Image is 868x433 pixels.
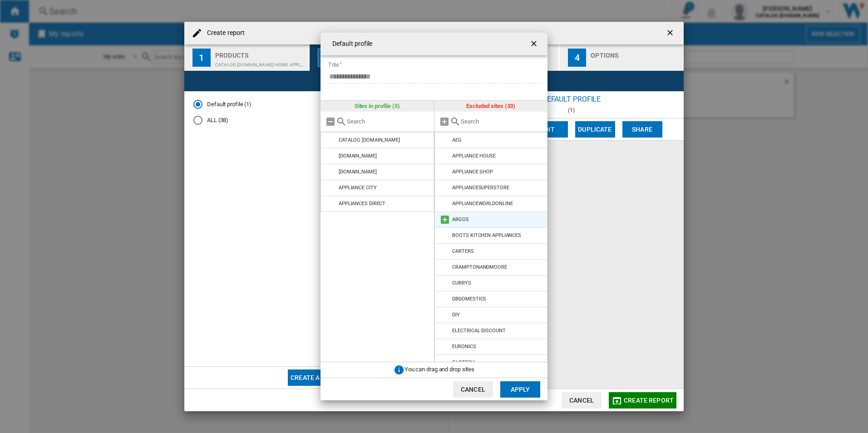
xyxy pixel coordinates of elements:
[452,296,486,302] div: DBDOMESTICS
[325,116,336,127] md-icon: Remove all
[461,118,543,125] input: Search
[404,366,474,373] span: You can drag and drop sites
[434,101,548,112] div: Excluded sites (33)
[452,169,493,175] div: APPLIANCE SHOP
[529,39,540,50] ng-md-icon: getI18NText('BUTTONS.CLOSE_DIALOG')
[339,137,400,143] div: CATALOG [DOMAIN_NAME]
[452,248,473,254] div: CARTERS
[452,264,507,270] div: CRAMPTONANDMOORE
[339,169,377,175] div: [DOMAIN_NAME]
[452,312,460,318] div: DIY
[339,153,377,159] div: [DOMAIN_NAME]
[452,185,509,191] div: APPLIANCESUPERSTORE
[452,137,462,143] div: AEG
[452,344,476,349] div: EURONICS
[452,216,469,222] div: ARGOS
[452,232,521,238] div: BOOTS KITCHEN APPLIANCES
[339,201,385,207] div: APPLIANCES DIRECT
[328,39,373,49] h4: Default profile
[339,185,377,191] div: APPLIANCE CITY
[452,328,505,334] div: ELECTRICAL DISCOUNT
[452,359,474,365] div: GLOTECH
[452,201,513,207] div: APPLIANCEWORLDONLINE
[347,118,429,125] input: Search
[500,381,540,398] button: Apply
[526,35,544,53] button: getI18NText('BUTTONS.CLOSE_DIALOG')
[452,280,471,286] div: CURRYS
[439,116,450,127] md-icon: Add all
[453,381,493,398] button: Cancel
[452,153,496,159] div: APPLIANCE HOUSE
[321,101,434,112] div: Sites in profile (5)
